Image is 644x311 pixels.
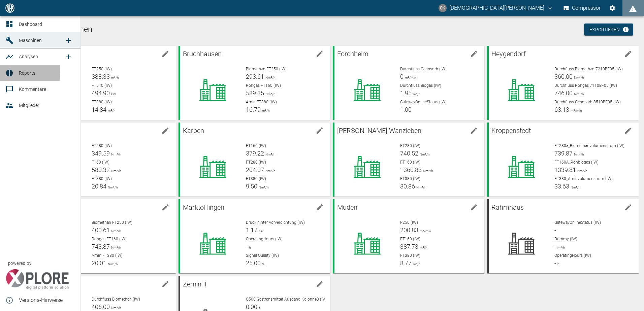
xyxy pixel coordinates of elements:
span: 30.86 [400,183,415,190]
span: m³/h [556,246,565,249]
span: Bruchhausen [183,50,222,58]
span: FT540 (IW) [92,83,112,88]
span: Mitglieder [19,103,39,108]
span: m³/min [404,76,416,79]
span: 580.32 [92,166,110,173]
span: 33.63 [554,183,569,190]
span: FT380 (IW) [400,253,420,258]
span: Nm³/h [110,306,121,310]
a: Jürgenshagenedit machineFT280 (IW)349.59Nm³/hF160 (IW)580.32Nm³/hFT380 (IW)20.84Nm³/h [24,123,176,197]
a: new /machines [62,34,75,47]
span: Nm³/h [573,152,584,156]
span: Nm³/h [106,185,118,189]
span: 0 [400,73,404,80]
span: 0.00 [246,303,257,310]
span: Nm³/h [576,169,587,173]
span: bar [257,229,263,233]
span: FT160 (IW) [400,160,420,165]
span: - [554,243,556,250]
span: Durchfluss Biomethan (IW) [92,297,140,302]
span: Forchheim [337,50,368,58]
span: m³/min [569,109,582,112]
span: 16.79 [246,106,261,113]
span: Rahmhaus [491,203,524,211]
span: Amin FT380 (IW) [246,100,277,104]
img: Xplore Logo [5,269,69,289]
span: h [248,246,251,249]
button: edit machine [621,201,635,214]
span: Biomethan FT250 (IW) [246,67,287,71]
span: Amin FT380 (IW) [92,253,123,258]
span: FT250 (IW) [92,67,112,71]
span: Nm³/h [106,262,118,266]
span: 387.73 [400,243,418,250]
span: 20.84 [92,183,106,190]
span: Nm³/h [110,229,121,233]
span: Nm³/h [573,76,584,79]
span: F250 (IW) [400,220,418,225]
button: edit machine [621,124,635,137]
span: Rohgas FT160 (IW) [246,83,281,88]
span: 1.00 [400,106,412,113]
span: Versions-Hinweise [19,296,75,304]
span: 739.87 [554,150,573,157]
span: m³/h [106,109,115,112]
a: Malstedtedit machineBiomethan FT250 (IW)400.61Nm³/hRohgas FT160 (IW)743.87Nm³/hAmin FT380 (IW)20.... [24,199,176,273]
span: 406.00 [92,303,110,310]
button: edit machine [159,201,172,214]
span: 63.13 [554,106,569,113]
span: Maschinen [19,38,42,43]
a: Bruchhausenedit machineBiomethan FT250 (IW)293.61Nm³/hRohgas FT160 (IW)589.35Nm³/hAmin FT380 (IW)... [179,46,330,120]
span: - [554,260,556,267]
span: FT160A_Rohbiogas (IW) [554,160,599,165]
span: FT160 (IW) [400,237,420,241]
span: Nm³/h [264,76,275,79]
a: Heygendorfedit machineDurchfluss Biomethan 7210BF05 (IW)360.00Nm³/hDurchfluss Rohgas 7110BF05 (IW... [487,46,639,120]
span: Druck hinter Vorverdichtung (IW) [246,220,305,225]
span: FT380_Aminvolumenstrom (IW) [554,176,613,181]
a: Marktoffingenedit machineDruck hinter Vorverdichtung (IW)1.17barOperatingHours (IW)-hSignal Quali... [179,199,330,273]
span: m³/h [412,92,420,96]
a: Kroppenstedtedit machineFT280a_Biomethanvolumenstrom (IW)739.87Nm³/hFT160A_Rohbiogas (IW)1339.81N... [487,123,639,197]
span: m³/h [261,109,269,112]
a: [PERSON_NAME] Wanzlebenedit machineFT280 (IW)740.52Nm³/hFT160 (IW)1360.83Nm³/hFT380 (IW)30.86Nm³/h [333,123,484,197]
span: GatewayOnlineStatus (IW) [554,220,601,225]
button: edit machine [313,47,326,61]
span: 1.95 [400,90,412,97]
div: CK [439,4,447,12]
span: 1339.81 [554,166,576,173]
span: kW [110,92,116,96]
span: 494.90 [92,90,110,97]
span: Nm³/h [264,152,275,156]
span: 293.61 [246,73,264,80]
span: 25.00 [246,260,261,267]
span: Analysen [19,54,38,59]
span: 349.59 [92,150,110,157]
span: Nm³/h [257,185,268,189]
span: OperatingHours (IW) [554,253,591,258]
span: powered by [8,260,31,267]
span: 400.61 [92,227,110,234]
span: Nm³/h [415,185,426,189]
button: christian.kraft@arcanum-energy.de [438,2,554,14]
span: - [246,243,248,250]
span: Müden [337,203,357,211]
a: Müdenedit machineF250 (IW)200.83m³/minFT160 (IW)387.73m³/hFT380 (IW)8.77m³/h [333,199,484,273]
span: FT380 (IW) [246,176,266,181]
button: edit machine [467,47,481,61]
h1: Aktuelle Maschinen [24,24,639,35]
span: Marktoffingen [183,203,224,211]
span: Nm³/h [264,92,275,96]
span: FT280 (IW) [246,160,266,165]
span: Nm³/h [110,246,121,249]
span: 360.00 [554,73,573,80]
button: edit machine [467,201,481,214]
button: edit machine [313,124,326,137]
button: edit machine [621,47,635,61]
span: 589.35 [246,90,264,97]
a: Altenaedit machineFT250 (IW)388.33m³/hFT540 (IW)494.90kWFT380 (IW)14.84m³/h [24,46,176,120]
span: Heygendorf [491,50,526,58]
span: FT380 (IW) [400,176,420,181]
span: Nm³/h [110,152,121,156]
span: F160 (IW) [92,160,109,165]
